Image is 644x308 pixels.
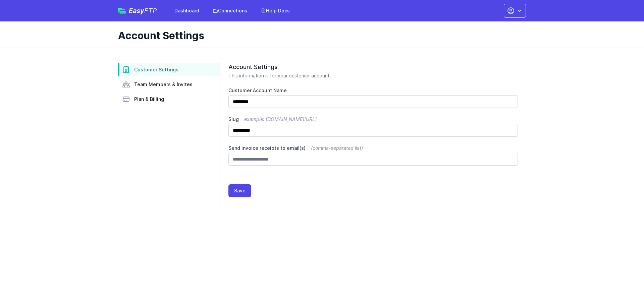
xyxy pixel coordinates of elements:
[118,29,521,42] h1: Account Settings
[228,63,518,71] h2: Account Settings
[134,66,178,73] span: Customer Settings
[244,116,317,122] span: example: [DOMAIN_NAME][URL]
[118,63,220,76] a: Customer Settings
[209,5,251,17] a: Connections
[118,7,157,14] a: EasyFTP
[228,145,518,151] label: Send invoice receipts to email(s)
[170,5,203,17] a: Dashboard
[228,72,518,79] p: This information is for your customer account.
[228,184,251,197] button: Save
[257,5,294,17] a: Help Docs
[134,81,193,88] span: Team Members & Invites
[228,116,518,123] label: Slug
[228,87,518,94] label: Customer Account Name
[134,96,164,103] span: Plan & Billing
[144,7,157,15] span: FTP
[311,145,363,151] span: (comma-separated list)
[118,8,126,14] img: easyftp_logo.png
[118,78,220,91] a: Team Members & Invites
[118,93,220,106] a: Plan & Billing
[129,7,157,14] span: Easy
